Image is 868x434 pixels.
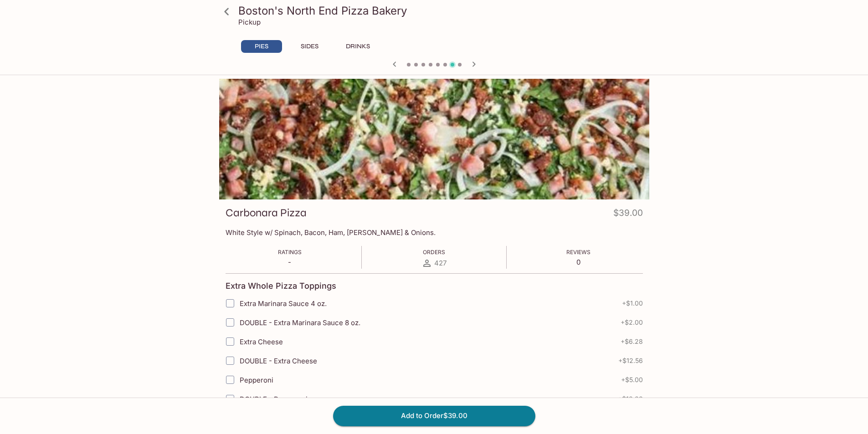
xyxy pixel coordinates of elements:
[618,395,643,403] span: + $10.00
[338,40,379,53] button: DRINKS
[621,319,643,326] span: + $2.00
[289,40,330,53] button: SIDES
[219,79,649,199] div: Carbonara Pizza
[238,18,261,26] p: Pickup
[240,376,273,384] span: Pepperoni
[240,299,327,308] span: Extra Marinara Sauce 4 oz.
[226,281,336,291] h4: Extra Whole Pizza Toppings
[226,206,307,220] h3: Carbonara Pizza
[621,338,643,345] span: + $6.28
[613,206,643,224] h4: $39.00
[566,258,591,266] p: 0
[618,357,643,364] span: + $12.56
[622,300,643,307] span: + $1.00
[240,395,308,403] span: DOUBLE - Pepperoni
[240,318,360,327] span: DOUBLE - Extra Marinara Sauce 8 oz.
[240,337,283,346] span: Extra Cheese
[621,376,643,383] span: + $5.00
[238,4,646,18] h3: Boston's North End Pizza Bakery
[566,249,591,255] span: Reviews
[278,249,302,255] span: Ratings
[333,406,535,426] button: Add to Order$39.00
[423,249,445,255] span: Orders
[434,259,447,267] span: 427
[240,357,317,365] span: DOUBLE - Extra Cheese
[278,258,302,266] p: -
[241,40,282,53] button: PIES
[226,228,643,237] p: White Style w/ Spinach, Bacon, Ham, [PERSON_NAME] & Onions.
